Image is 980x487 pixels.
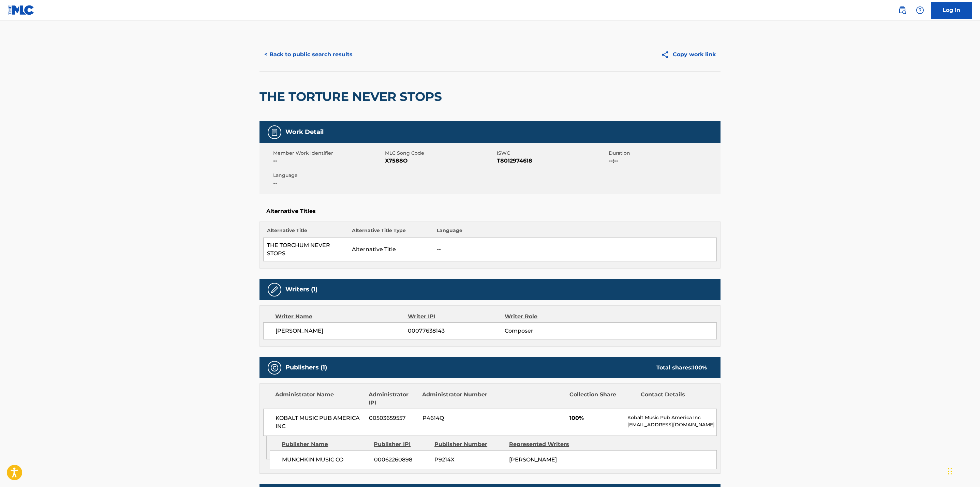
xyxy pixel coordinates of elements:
h5: Writers (1) [285,286,317,293]
button: Copy work link [656,46,721,63]
h5: Alternative Titles [266,208,714,215]
span: Member Work Identifier [273,150,383,157]
td: Alternative Title [348,238,433,261]
img: help [916,6,924,14]
a: Log In [931,2,972,19]
span: P4614Q [422,414,489,422]
span: MLC Song Code [385,150,495,157]
span: KOBALT MUSIC PUB AMERICA INC [276,414,364,430]
h5: Publishers (1) [285,364,327,371]
div: Trascina [948,461,952,482]
span: 00077638143 [408,327,505,335]
p: [EMAIL_ADDRESS][DOMAIN_NAME] [627,421,716,428]
img: Work Detail [270,128,279,136]
p: Kobalt Music Pub America Inc [627,414,716,421]
img: search [898,6,906,14]
div: Writer Name [275,313,408,321]
h2: THE TORTURE NEVER STOPS [259,89,445,104]
span: Composer [505,327,593,335]
td: THE TORCHUM NEVER STOPS [264,238,348,261]
th: Alternative Title [264,227,348,238]
span: -- [273,179,383,187]
span: 00062260898 [374,456,429,464]
div: Publisher IPI [374,440,429,448]
div: Administrator Number [422,391,488,407]
span: X7588O [385,157,495,165]
th: Language [433,227,717,238]
img: Copy work link [661,50,673,59]
span: --:-- [609,157,719,165]
div: Administrator Name [275,391,363,407]
span: 100% [569,414,622,422]
span: Duration [609,150,719,157]
td: -- [433,238,717,261]
span: T8012974618 [497,157,607,165]
div: Help [913,3,927,17]
iframe: Chat Widget [946,454,980,487]
div: Represented Writers [509,440,579,448]
div: Publisher Name [282,440,369,448]
h5: Work Detail [285,128,324,136]
div: Administrator IPI [369,391,417,407]
div: Total shares: [656,364,707,372]
a: Public Search [895,3,909,17]
button: < Back to public search results [259,46,357,63]
span: MUNCHKIN MUSIC CO [282,456,369,464]
span: [PERSON_NAME] [276,327,408,335]
span: Language [273,172,383,179]
div: Collection Share [569,391,636,407]
img: MLC Logo [8,5,34,15]
div: Publisher Number [434,440,504,448]
div: Contact Details [641,391,707,407]
div: Widget chat [946,454,980,487]
th: Alternative Title Type [348,227,433,238]
img: Writers [270,286,279,294]
span: 100 % [693,364,707,371]
div: Writer IPI [408,313,505,321]
span: ISWC [497,150,607,157]
div: Writer Role [505,313,593,321]
span: [PERSON_NAME] [509,456,557,463]
img: Publishers [270,364,279,372]
span: 00503659557 [369,414,417,422]
span: P9214X [434,456,504,464]
span: -- [273,157,383,165]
